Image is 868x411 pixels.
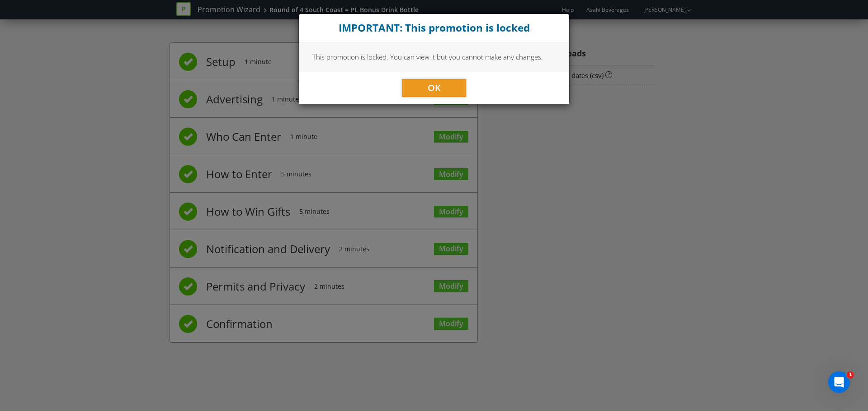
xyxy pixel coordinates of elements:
div: Close [299,14,569,42]
div: This promotion is locked. You can view it but you cannot make any changes. [299,42,569,72]
iframe: Intercom live chat [828,371,850,393]
span: 1 [847,371,854,379]
button: OK [402,79,466,97]
span: OK [428,82,441,94]
strong: IMPORTANT: This promotion is locked [339,21,530,35]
